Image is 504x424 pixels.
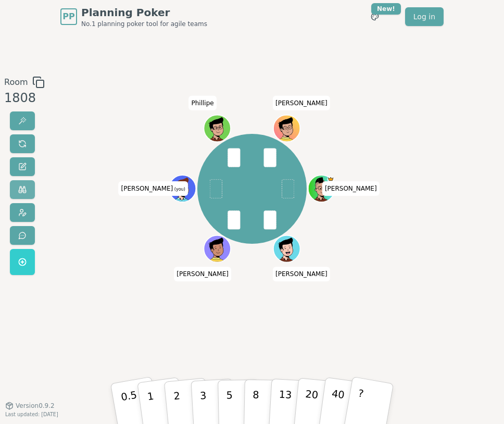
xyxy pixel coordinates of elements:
span: Toce is the host [327,176,334,183]
a: PPPlanning PokerNo.1 planning poker tool for agile teams [60,5,207,28]
span: Version 0.9.2 [16,402,55,410]
span: (you) [173,187,185,192]
span: Click to change your name [119,181,188,196]
button: Change name [10,157,35,176]
button: Watch only [10,180,35,199]
span: PP [62,10,74,23]
button: Reset votes [10,134,35,153]
div: 1808 [4,89,45,107]
span: Click to change your name [174,267,231,282]
span: Click to change your name [273,96,330,110]
span: Click to change your name [322,181,380,196]
button: Send feedback [10,226,35,245]
div: New! [371,3,401,15]
button: Version0.9.2 [5,402,55,410]
button: Change avatar [10,203,35,222]
button: New! [366,7,384,26]
a: Log in [405,7,444,26]
span: Last updated: [DATE] [5,411,58,417]
span: Room [4,76,28,89]
span: No.1 planning poker tool for agile teams [81,20,207,28]
span: Click to change your name [188,96,216,110]
button: Click to change your avatar [170,176,195,201]
button: Reveal votes [10,111,35,130]
span: Click to change your name [273,267,330,282]
button: Get a named room [10,249,35,275]
span: Planning Poker [81,5,207,20]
